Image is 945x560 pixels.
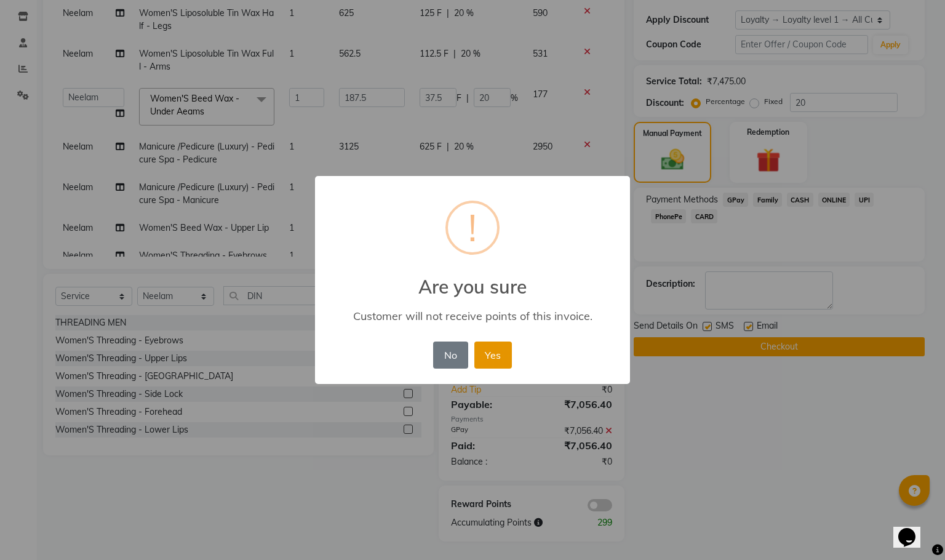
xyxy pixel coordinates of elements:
[468,203,477,252] div: !
[315,261,630,298] h2: Are you sure
[433,342,468,369] button: No
[893,511,933,548] iframe: chat widget
[474,342,512,369] button: Yes
[333,309,612,323] div: Customer will not receive points of this invoice.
